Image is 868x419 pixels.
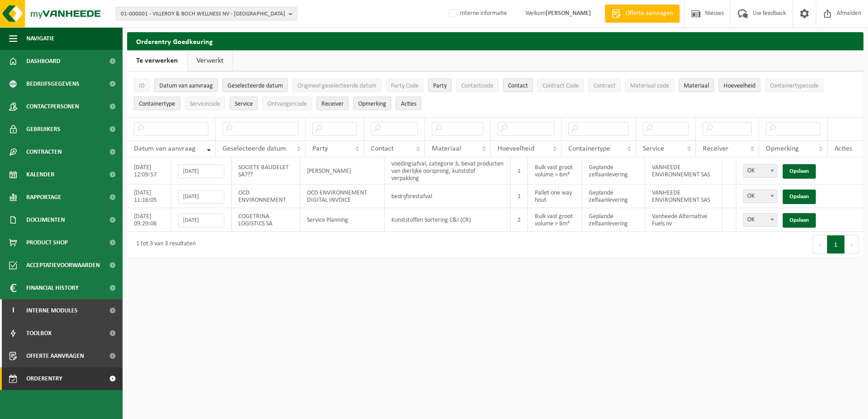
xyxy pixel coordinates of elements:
[26,299,78,322] span: Interne modules
[190,101,220,107] span: Servicecode
[187,50,232,71] a: Verwerkt
[127,50,187,71] a: Te verwerken
[139,83,145,89] span: ID
[127,185,171,208] td: [DATE] 11:16:05
[511,208,528,232] td: 2
[845,235,859,253] button: Next
[26,27,54,50] span: Navigatie
[26,277,79,299] span: Financial History
[292,78,381,92] button: Origineel geselecteerde datumOrigineel geselecteerde datum: Activate to sort
[813,235,827,253] button: Previous
[26,231,68,254] span: Product Shop
[154,78,218,92] button: Datum van aanvraagDatum van aanvraag: Activate to remove sorting
[582,185,645,208] td: Geplande zelfaanlevering
[511,157,528,185] td: 1
[312,145,328,152] span: Party
[645,185,722,208] td: VANHEEDE ENVIRONNEMENT SAS
[744,190,777,203] span: OK
[588,78,621,92] button: ContractContract: Activate to sort
[300,157,384,185] td: [PERSON_NAME]
[783,164,816,179] a: Opslaan
[26,186,61,209] span: Rapportage
[582,157,645,185] td: Geplande zelfaanlevering
[134,78,150,92] button: IDID: Activate to sort
[528,208,582,232] td: Bulk vast groot volume > 6m³
[371,145,394,152] span: Contact
[582,208,645,232] td: Geplande zelfaanlevering
[605,5,680,23] a: Offerte aanvragen
[593,83,616,89] span: Contract
[321,101,344,107] span: Receiver
[353,97,391,110] button: OpmerkingOpmerking: Activate to sort
[401,101,416,107] span: Acties
[227,83,283,89] span: Geselecteerde datum
[719,78,760,92] button: HoeveelheidHoeveelheid: Activate to sort
[743,164,777,178] span: OK
[132,236,196,253] div: 1 tot 3 van 3 resultaten
[645,208,722,232] td: Vanheede Alternative Fuels nv
[116,7,297,20] button: 01-000001 - VILLEROY & BOCH WELLNESS NV - [GEOGRAPHIC_DATA]
[232,185,301,208] td: OCD ENVIRONNEMENT
[267,101,307,107] span: Ontvangercode
[235,101,253,107] span: Service
[300,185,384,208] td: OCD ENVIRONNEMENT DIGITAL INVOICE
[385,157,511,185] td: voedingsafval, categorie 3, bevat producten van dierlijke oorsprong, kunststof verpakking
[185,97,225,110] button: ServicecodeServicecode: Activate to sort
[26,50,60,73] span: Dashboard
[743,190,777,203] span: OK
[232,157,301,185] td: SOCIETE BAUDELET SA???
[643,145,664,152] span: Service
[316,97,349,110] button: ReceiverReceiver: Activate to sort
[783,190,816,204] a: Opslaan
[300,208,384,232] td: Service Planning
[230,97,258,110] button: ServiceService: Activate to sort
[385,208,511,232] td: Kunststoffen Sortering C&I (CR)
[127,157,171,185] td: [DATE] 12:09:57
[262,97,312,110] button: OntvangercodeOntvangercode: Activate to sort
[743,213,777,227] span: OK
[159,83,213,89] span: Datum van aanvraag
[684,83,709,89] span: Materiaal
[26,73,79,95] span: Bedrijfsgegevens
[391,83,419,89] span: Party Code
[630,83,669,89] span: Materiaal code
[134,97,180,110] button: ContainertypeContainertype: Activate to sort
[26,163,54,186] span: Kalender
[127,32,863,50] h2: Orderentry Goedkeuring
[503,78,533,92] button: ContactContact: Activate to sort
[26,322,52,345] span: Toolbox
[26,254,100,277] span: Acceptatievoorwaarden
[385,185,511,208] td: bedrijfsrestafval
[232,208,301,232] td: COGETRINA LOGISTICS SA
[827,235,845,253] button: 1
[447,7,507,20] label: Interne informatie
[222,145,286,152] span: Geselecteerde datum
[724,83,755,89] span: Hoeveelheid
[134,145,196,152] span: Datum van aanvraag
[139,101,175,107] span: Containertype
[396,97,421,110] button: Acties
[528,157,582,185] td: Bulk vast groot volume > 6m³
[765,78,824,92] button: ContainertypecodeContainertypecode: Activate to sort
[766,145,799,152] span: Opmerking
[703,145,729,152] span: Receiver
[26,95,79,118] span: Contactpersonen
[386,78,424,92] button: Party CodeParty Code: Activate to sort
[127,208,171,232] td: [DATE] 09:29:06
[433,83,447,89] span: Party
[546,10,591,17] strong: [PERSON_NAME]
[121,7,285,21] span: 01-000001 - VILLEROY & BOCH WELLNESS NV - [GEOGRAPHIC_DATA]
[834,145,852,152] span: Acties
[222,78,288,92] button: Geselecteerde datumGeselecteerde datum: Activate to sort
[461,83,493,89] span: Contactcode
[623,9,675,18] span: Offerte aanvragen
[26,209,65,231] span: Documenten
[538,78,584,92] button: Contract CodeContract Code: Activate to sort
[508,83,528,89] span: Contact
[568,145,610,152] span: Containertype
[645,157,722,185] td: VANHEEDE ENVIRONNEMENT SAS
[26,345,84,367] span: Offerte aanvragen
[358,101,386,107] span: Opmerking
[511,185,528,208] td: 1
[297,83,376,89] span: Origineel geselecteerde datum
